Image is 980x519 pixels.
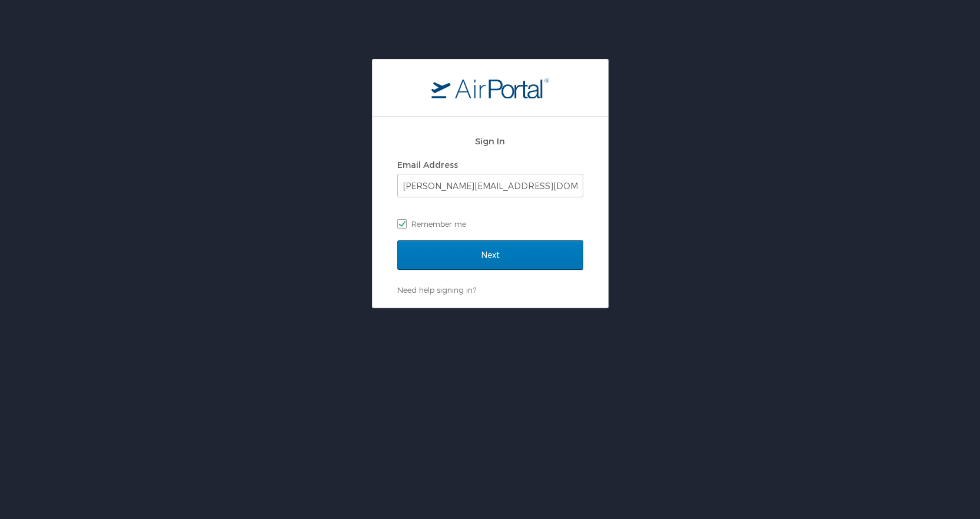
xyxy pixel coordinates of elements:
[397,134,583,148] h2: Sign In
[431,77,549,98] img: logo
[397,285,476,295] a: Need help signing in?
[397,160,458,170] label: Email Address
[397,215,583,233] label: Remember me
[397,240,583,270] input: Next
